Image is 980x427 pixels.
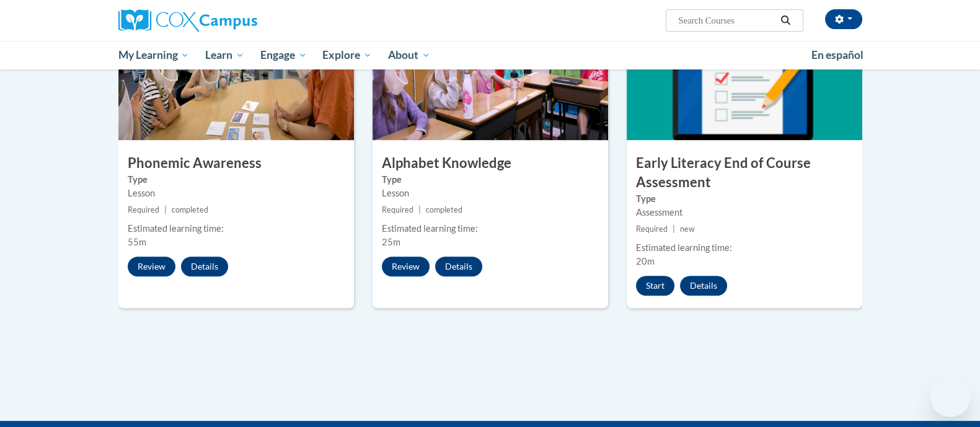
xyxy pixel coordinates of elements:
a: Learn [197,41,252,69]
h3: Phonemic Awareness [118,154,354,173]
a: Explore [314,41,380,69]
span: completed [426,205,462,214]
button: Details [680,276,727,296]
h3: Early Literacy End of Course Assessment [627,154,862,192]
label: Type [128,173,345,187]
button: Search [776,13,795,28]
span: Engage [260,48,307,63]
a: About [380,41,438,69]
div: Lesson [128,187,345,200]
button: Details [435,257,482,276]
img: Course Image [118,16,354,140]
a: En español [803,42,872,68]
a: Cox Campus [118,9,354,32]
div: Estimated learning time: [382,222,599,236]
button: Start [636,276,674,296]
button: Review [382,257,430,276]
img: Course Image [373,16,608,140]
span: Required [382,205,413,214]
label: Type [382,173,599,187]
div: Estimated learning time: [636,241,853,255]
span: | [673,224,675,234]
span: Required [128,205,159,214]
span: Learn [205,48,244,63]
div: Assessment [636,206,853,219]
label: Type [636,192,853,206]
button: Review [128,257,175,276]
span: Required [636,224,668,234]
img: Cox Campus [118,9,257,32]
span: 20m [636,256,655,266]
a: My Learning [110,41,198,69]
span: About [388,48,430,63]
span: En español [811,48,863,61]
div: Estimated learning time: [128,222,345,236]
span: new [680,224,695,234]
span: 55m [128,237,146,247]
span: My Learning [118,48,189,63]
iframe: Button to launch messaging window [930,377,970,417]
div: Main menu [100,41,881,69]
input: Search Courses [677,13,776,28]
span: completed [172,205,208,214]
a: Engage [252,41,315,69]
div: Lesson [382,187,599,200]
span: | [164,205,167,214]
h3: Alphabet Knowledge [373,154,608,173]
span: 25m [382,237,400,247]
img: Course Image [627,16,862,140]
span: Explore [322,48,372,63]
span: | [418,205,421,214]
button: Account Settings [825,9,862,29]
button: Details [181,257,228,276]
